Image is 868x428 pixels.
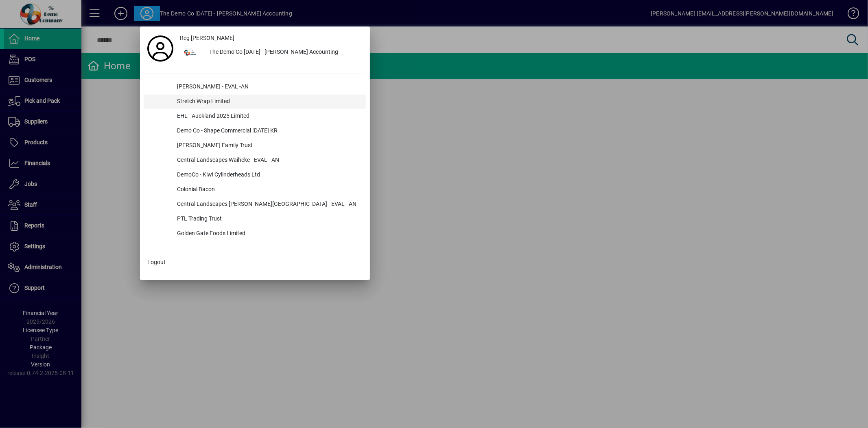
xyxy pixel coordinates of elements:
[144,212,366,227] button: PTL Trading Trust
[171,80,366,95] div: [PERSON_NAME] - EVAL -AN
[171,124,366,139] div: Demo Co - Shape Commercial [DATE] KR
[180,34,234,42] span: Reg [PERSON_NAME]
[177,45,366,60] button: The Demo Co [DATE] - [PERSON_NAME] Accounting
[144,80,366,95] button: [PERSON_NAME] - EVAL -AN
[171,227,366,241] div: Golden Gate Foods Limited
[171,212,366,227] div: PTL Trading Trust
[144,124,366,139] button: Demo Co - Shape Commercial [DATE] KR
[144,95,366,109] button: Stretch Wrap Limited
[171,95,366,109] div: Stretch Wrap Limited
[171,168,366,183] div: DemoCo - Kiwi Cylinderheads Ltd
[171,139,366,153] div: [PERSON_NAME] Family Trust
[144,183,366,197] button: Colonial Bacon
[144,41,177,56] a: Profile
[171,153,366,168] div: Central Landscapes Waiheke - EVAL - AN
[144,109,366,124] button: EHL - Auckland 2025 Limited
[144,197,366,212] button: Central Landscapes [PERSON_NAME][GEOGRAPHIC_DATA] - EVAL - AN
[144,227,366,241] button: Golden Gate Foods Limited
[144,139,366,153] button: [PERSON_NAME] Family Trust
[147,258,166,267] span: Logout
[144,168,366,183] button: DemoCo - Kiwi Cylinderheads Ltd
[144,153,366,168] button: Central Landscapes Waiheke - EVAL - AN
[203,45,366,60] div: The Demo Co [DATE] - [PERSON_NAME] Accounting
[171,183,366,197] div: Colonial Bacon
[144,255,366,269] button: Logout
[171,109,366,124] div: EHL - Auckland 2025 Limited
[171,197,366,212] div: Central Landscapes [PERSON_NAME][GEOGRAPHIC_DATA] - EVAL - AN
[177,31,366,45] a: Reg [PERSON_NAME]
